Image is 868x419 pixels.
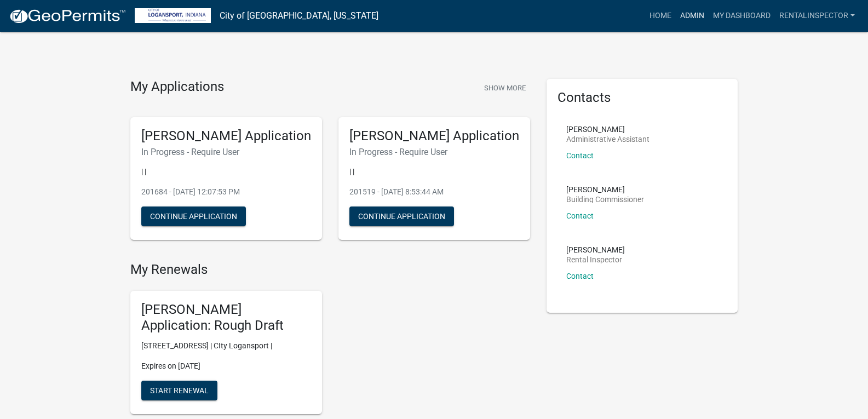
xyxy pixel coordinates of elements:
a: Contact [566,151,594,160]
button: Show More [480,79,530,97]
h5: Contacts [557,90,727,106]
button: Start Renewal [141,381,217,400]
p: 201684 - [DATE] 12:07:53 PM [141,186,311,198]
p: Building Commissioner [566,196,644,203]
span: Start Renewal [150,386,209,394]
p: 201519 - [DATE] 8:53:44 AM [349,186,519,198]
h6: In Progress - Require User [349,147,519,157]
a: My Dashboard [709,5,775,26]
a: City of [GEOGRAPHIC_DATA], [US_STATE] [220,7,378,25]
p: [PERSON_NAME] [566,186,644,193]
p: [PERSON_NAME] [566,125,649,133]
button: Continue Application [141,206,246,226]
a: Contact [566,272,594,280]
button: Continue Application [349,206,454,226]
img: City of Logansport, Indiana [135,8,211,23]
h5: [PERSON_NAME] Application [141,128,311,144]
p: Rental Inspector [566,256,625,263]
p: [PERSON_NAME] [566,246,625,254]
h6: In Progress - Require User [141,147,311,157]
a: rentalinspector [775,5,859,26]
p: | | [349,166,519,177]
h5: [PERSON_NAME] Application [349,128,519,144]
h4: My Renewals [130,262,530,278]
a: Home [645,5,676,26]
p: | | [141,166,311,177]
a: Admin [676,5,709,26]
a: Contact [566,211,594,220]
p: [STREET_ADDRESS] | CIty Logansport | [141,340,311,352]
p: Administrative Assistant [566,135,649,143]
h5: [PERSON_NAME] Application: Rough Draft [141,302,311,334]
h4: My Applications [130,79,224,95]
p: Expires on [DATE] [141,360,311,372]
